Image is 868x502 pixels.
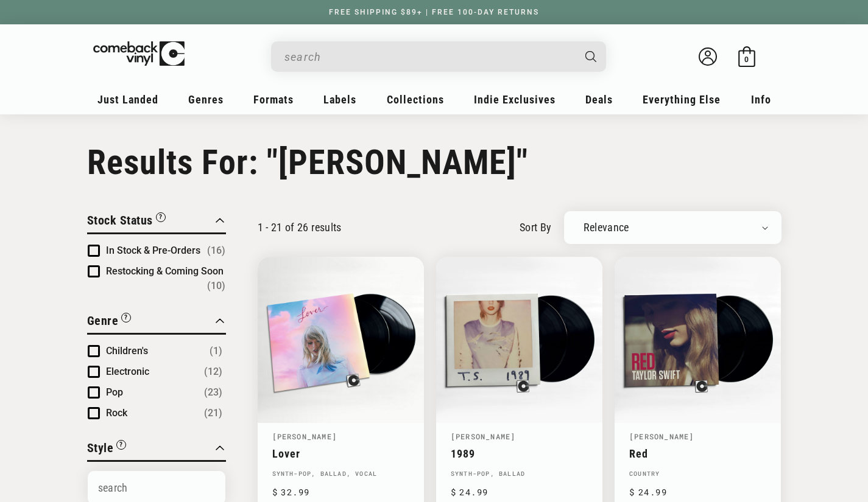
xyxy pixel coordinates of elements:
p: 1 - 21 of 26 results [258,221,342,234]
span: In Stock & Pre-Orders [106,245,200,256]
a: [PERSON_NAME] [451,431,516,441]
span: Electronic [106,366,149,377]
span: Collections [387,93,444,106]
span: Everything Else [643,93,721,106]
span: Number of products: (1) [210,344,222,358]
span: Just Landed [97,93,158,106]
span: Style [87,441,114,455]
span: Genre [87,313,119,328]
a: [PERSON_NAME] [629,431,694,441]
span: 0 [744,55,749,64]
button: Filter by Stock Status [87,211,166,232]
a: 1989 [451,447,588,460]
span: Labels [323,93,356,106]
span: Number of products: (16) [207,243,225,258]
span: Stock Status [87,213,153,228]
button: Search [574,41,607,72]
span: Children's [106,345,148,357]
span: Number of products: (12) [204,364,222,379]
span: Info [751,93,771,106]
span: Deals [585,93,613,106]
span: Pop [106,386,123,398]
span: Genres [188,93,224,106]
label: sort by [520,219,552,235]
a: Red [629,447,766,460]
h1: Results For: "[PERSON_NAME]" [87,142,782,183]
div: Search [271,41,606,72]
span: Number of products: (21) [204,406,222,420]
span: Rock [106,407,127,419]
a: [PERSON_NAME] [272,431,337,441]
button: Filter by Style [87,439,127,460]
a: Lover [272,447,409,460]
input: search [284,44,573,69]
button: Filter by Genre [87,312,132,333]
span: Number of products: (23) [204,385,222,400]
span: Formats [253,93,294,106]
span: Number of products: (10) [207,279,225,293]
a: FREE SHIPPING $89+ | FREE 100-DAY RETURNS [317,8,551,16]
span: Indie Exclusives [474,93,556,106]
span: Restocking & Coming Soon [106,265,224,277]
